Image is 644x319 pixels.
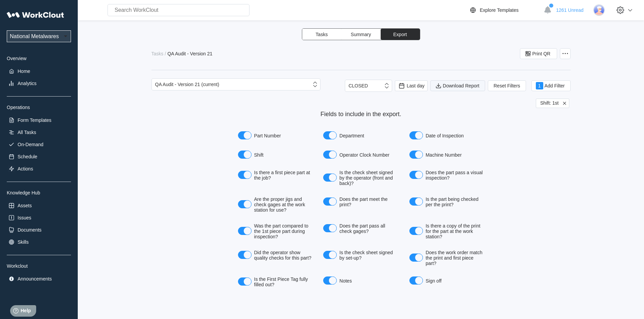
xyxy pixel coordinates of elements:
a: Schedule [7,152,71,161]
a: Analytics [7,79,71,88]
label: Does the part pass a visual inspection? [406,167,488,183]
label: Machine Number [406,148,488,162]
span: Print QR [532,51,551,56]
label: Does the work order match the print and first piece part? [406,247,488,269]
label: Are the proper jigs and check gages at the work station for use? [234,194,316,215]
div: QA Audit - Version 21 (current) [155,82,219,87]
label: Notes [319,274,402,288]
div: / [165,51,166,56]
a: Documents [7,225,71,235]
button: Does the part meet the print? [323,197,337,206]
button: Is there a copy of the print for the part at the work station? [409,227,423,235]
div: Analytics [18,81,37,86]
button: Date of Inspection [409,131,423,139]
div: Explore Templates [480,7,519,13]
button: Sign off [409,276,423,285]
span: Summary [351,32,371,37]
button: Summary [341,29,381,40]
a: Form Templates [7,115,71,125]
label: Department [319,129,402,143]
span: Download Report [443,83,479,88]
label: Is the part being checked per the print? [406,194,488,210]
button: Does the work order match the print and first piece part? [409,254,423,262]
label: Sign off [406,274,488,288]
div: Skills [18,239,29,245]
a: Issues [7,213,71,222]
img: user-3.png [593,4,605,16]
a: Actions [7,164,71,174]
div: Schedule [18,154,37,159]
label: Is the First Piece Tag fully filled out? [234,274,316,290]
a: Skills [7,237,71,247]
div: Assets [18,203,32,208]
label: Shift [234,148,316,162]
button: Download Report [430,80,485,91]
button: Print QR [520,48,557,59]
label: Operator Clock Number [319,148,402,162]
div: Form Templates [18,117,51,123]
label: Is there a first piece part at the job? [234,167,316,183]
button: 1Add Filter [531,80,571,91]
button: Did the operator show quality checks for this part? [238,251,252,259]
button: Department [323,131,337,139]
span: Add Filter [545,83,565,88]
button: Part Number [238,131,252,139]
div: Fields to include in the export. [234,111,488,118]
div: QA Audit - Version 21 [167,51,212,56]
button: Does the part pass a visual inspection? [409,171,423,179]
div: Documents [18,227,42,233]
a: Assets [7,201,71,210]
span: Reset Filters [494,83,520,88]
div: All Tasks [18,130,36,135]
span: Last day [407,83,425,88]
div: Operations [7,105,71,110]
input: Search WorkClout [108,4,249,16]
div: On-Demand [18,142,43,147]
div: CLOSED [349,83,368,88]
button: Is there a first piece part at the job? [238,171,252,179]
span: Shift: 1st [540,100,558,106]
div: Actions [18,166,33,171]
button: Is the First Piece Tag fully filled out? [238,277,252,286]
div: 1 [536,82,543,89]
span: Tasks [316,32,328,37]
a: All Tasks [7,128,71,137]
label: Did the operator show quality checks for this part? [234,247,316,263]
div: Overview [7,56,71,61]
button: Operator Clock Number [323,151,337,159]
label: Is the check sheet signed by set-up? [319,247,402,263]
button: Machine Number [409,151,423,159]
a: Announcements [7,274,71,284]
a: On-Demand [7,140,71,149]
span: 1261 Unread [556,7,583,13]
label: Part Number [234,129,316,143]
button: Tasks [302,29,341,40]
button: Notes [323,276,337,285]
button: Are the proper jigs and check gages at the work station for use? [238,200,252,208]
div: Announcements [18,276,52,282]
label: Is the check sheet signed by the operator (front and back)? [319,167,402,189]
button: Shift [238,151,252,159]
div: Tasks [151,51,164,56]
button: Export [381,29,420,40]
a: Home [7,67,71,76]
a: Tasks [151,51,165,56]
div: Knowledge Hub [7,190,71,195]
a: Explore Templates [469,6,540,14]
span: Export [393,32,407,37]
button: Is the part being checked per the print? [409,197,423,206]
div: Home [18,69,30,74]
button: Does the part pass all check gages? [323,224,337,232]
label: Does the part pass all check gages? [319,220,402,237]
div: Workclout [7,263,71,269]
button: Is the check sheet signed by set-up? [323,251,337,259]
button: Is the check sheet signed by the operator (front and back)? [323,174,337,182]
label: Is there a copy of the print for the part at the work station? [406,220,488,242]
label: Does the part meet the print? [319,194,402,210]
div: Issues [18,215,31,220]
label: Date of Inspection [406,129,488,143]
label: Was the part compared to the 1st piece part during inspection? [234,220,316,242]
button: Was the part compared to the 1st piece part during inspection? [238,227,252,235]
button: Reset Filters [488,80,526,91]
